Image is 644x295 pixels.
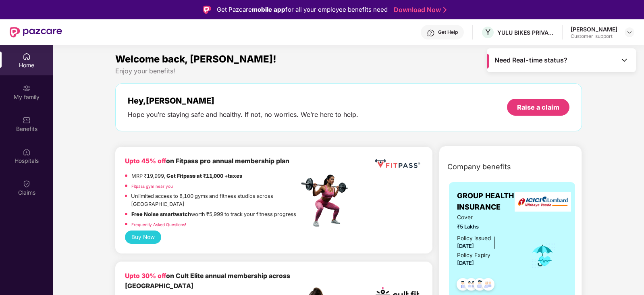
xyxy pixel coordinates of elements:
[394,6,444,14] a: Download Now
[373,156,422,171] img: fppp.png
[203,6,211,14] img: Logo
[427,29,435,37] img: svg+xml;base64,PHN2ZyBpZD0iSGVscC0zMngzMiIgeG1sbnM9Imh0dHA6Ly93d3cudzMub3JnLzIwMDAvc3ZnIiB3aWR0aD...
[443,6,447,14] img: Stroke
[125,272,166,280] b: Upto 30% off
[299,172,355,229] img: fpp.png
[457,251,490,260] div: Policy Expiry
[131,222,186,227] a: Frequently Asked Questions!
[252,6,285,13] strong: mobile app
[620,56,628,64] img: Toggle Icon
[115,67,582,75] div: Enjoy your benefits!
[131,184,173,189] a: Fitpass gym near you
[115,53,276,65] span: Welcome back, [PERSON_NAME]!
[515,192,571,212] img: insurerLogo
[131,192,299,208] p: Unlimited access to 8,100 gyms and fitness studios across [GEOGRAPHIC_DATA]
[530,242,556,269] img: icon
[10,27,62,37] img: New Pazcare Logo
[131,211,191,217] strong: Free Noise smartwatch
[23,84,31,92] img: svg+xml;base64,PHN2ZyB3aWR0aD0iMjAiIGhlaWdodD0iMjAiIHZpZXdCb3g9IjAgMCAyMCAyMCIgZmlsbD0ibm9uZSIgeG...
[131,173,165,179] del: MRP ₹19,999,
[217,5,388,15] div: Get Pazcare for all your employee benefits need
[23,180,31,188] img: svg+xml;base64,PHN2ZyBpZD0iQ2xhaW0iIHhtbG5zPSJodHRwOi8vd3d3LnczLm9yZy8yMDAwL3N2ZyIgd2lkdGg9IjIwIi...
[125,157,289,165] b: on Fitpass pro annual membership plan
[125,157,166,165] b: Upto 45% off
[128,96,358,106] div: Hey, [PERSON_NAME]
[457,213,519,222] span: Cover
[626,29,633,35] img: svg+xml;base64,PHN2ZyBpZD0iRHJvcGRvd24tMzJ4MzIiIHhtbG5zPSJodHRwOi8vd3d3LnczLm9yZy8yMDAwL3N2ZyIgd2...
[438,29,458,35] div: Get Help
[125,231,161,244] button: Buy Now
[457,243,474,249] span: [DATE]
[571,33,617,39] div: Customer_support
[457,234,491,243] div: Policy issued
[128,110,358,119] div: Hope you’re staying safe and healthy. If not, no worries. We’re here to help.
[457,223,519,231] span: ₹5 Lakhs
[571,25,617,33] div: [PERSON_NAME]
[23,148,31,156] img: svg+xml;base64,PHN2ZyBpZD0iSG9zcGl0YWxzIiB4bWxucz0iaHR0cDovL3d3dy53My5vcmcvMjAwMC9zdmciIHdpZHRoPS...
[447,161,511,172] span: Company benefits
[457,190,519,213] span: GROUP HEALTH INSURANCE
[485,27,491,37] span: Y
[23,52,31,60] img: svg+xml;base64,PHN2ZyBpZD0iSG9tZSIgeG1sbnM9Imh0dHA6Ly93d3cudzMub3JnLzIwMDAvc3ZnIiB3aWR0aD0iMjAiIG...
[166,173,242,179] strong: Get Fitpass at ₹11,000 +taxes
[457,260,474,266] span: [DATE]
[497,29,554,36] div: YULU BIKES PRIVATE LIMITED
[494,56,567,64] span: Need Real-time status?
[131,210,296,218] p: worth ₹5,999 to track your fitness progress
[125,272,290,290] b: on Cult Elite annual membership across [GEOGRAPHIC_DATA]
[517,103,559,112] div: Raise a claim
[23,116,31,124] img: svg+xml;base64,PHN2ZyBpZD0iQmVuZWZpdHMiIHhtbG5zPSJodHRwOi8vd3d3LnczLm9yZy8yMDAwL3N2ZyIgd2lkdGg9Ij...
